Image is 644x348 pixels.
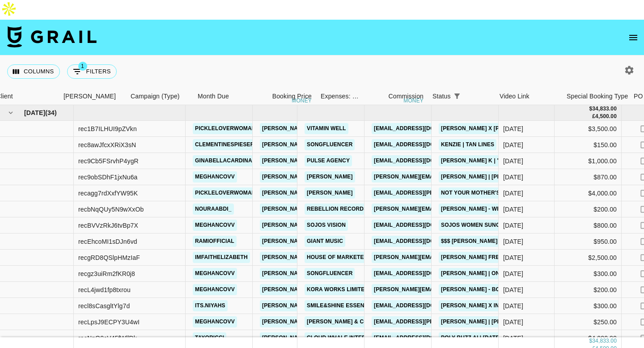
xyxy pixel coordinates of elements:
div: Sep '25 [503,253,523,262]
div: $2,500.00 [555,250,622,266]
div: recLpsJ9ECPY3U4wI [78,318,140,327]
a: [EMAIL_ADDRESS][DOMAIN_NAME] [372,332,472,344]
div: Video Link [500,88,530,105]
span: [DATE] [24,108,45,117]
div: Sep '25 [503,124,523,133]
a: [PERSON_NAME][EMAIL_ADDRESS][DOMAIN_NAME] [372,252,517,263]
button: Select columns [7,64,60,79]
div: [PERSON_NAME] [64,88,116,105]
a: [EMAIL_ADDRESS][DOMAIN_NAME] [372,139,472,150]
a: Rebellion Records [305,204,369,215]
div: Expenses: Remove Commission? [321,88,359,105]
div: £ [592,113,595,120]
div: recgz3uiRm2fKR0j8 [78,269,135,278]
span: 1 [78,62,87,71]
div: Month Due [198,88,229,105]
a: [PERSON_NAME][EMAIL_ADDRESS][DOMAIN_NAME] [260,139,406,150]
button: open drawer [624,29,642,47]
div: Sep '25 [503,140,523,149]
a: [EMAIL_ADDRESS][DOMAIN_NAME] [372,300,472,311]
button: Show filters [67,64,117,79]
div: Commission [388,88,424,105]
a: nouraabdi_ [193,204,234,215]
a: [PERSON_NAME] | [PERSON_NAME] [439,171,540,182]
div: Sep '25 [503,205,523,214]
div: Booking Price [272,88,312,105]
div: Sep '25 [503,269,523,278]
div: Status [428,88,495,105]
a: [PERSON_NAME] [305,187,355,199]
a: KORA WORKS LIMITED [305,284,371,295]
a: [PERSON_NAME] - WRONG [439,204,516,215]
a: ramiofficial [193,236,237,247]
a: Poly Buzz AI | [DATE] [439,332,504,344]
button: hide children [4,106,17,119]
div: Special Booking Type [562,88,629,105]
a: [PERSON_NAME][EMAIL_ADDRESS][DOMAIN_NAME] [260,155,406,166]
a: [EMAIL_ADDRESS][DOMAIN_NAME] [372,123,472,134]
button: Show filters [451,90,463,102]
a: [PERSON_NAME][EMAIL_ADDRESS][DOMAIN_NAME] [260,284,406,295]
div: $1,000.00 [555,153,622,169]
a: [EMAIL_ADDRESS][PERSON_NAME][DOMAIN_NAME] [372,187,517,199]
div: Sep '25 [503,173,523,182]
a: [PERSON_NAME][EMAIL_ADDRESS][DOMAIN_NAME] [260,171,406,182]
a: Pulse Agency [305,155,352,166]
div: Video Link [495,88,562,105]
div: $300.00 [555,266,622,282]
a: [PERSON_NAME] [305,171,355,182]
div: rec1B7ILHUI9pZVkn [78,124,137,133]
div: recL4jwd1fp8txrou [78,285,131,294]
a: Songfluencer [305,268,355,279]
div: Sep '25 [503,221,523,230]
div: money [292,98,312,103]
a: [PERSON_NAME] & Co LLC [305,316,382,327]
a: clementinespieser [193,139,257,150]
a: [PERSON_NAME] | [PERSON_NAME] [439,316,540,327]
a: meghancovv [193,171,237,182]
div: rec9obSDhF1jxNu6a [78,173,138,182]
div: $200.00 [555,282,622,298]
a: [PERSON_NAME][EMAIL_ADDRESS][DOMAIN_NAME] [260,204,406,215]
a: [EMAIL_ADDRESS][DOMAIN_NAME] [372,236,472,247]
div: rec8awJfcxXRiX3sN [78,140,136,149]
div: Sep '25 [503,157,523,166]
div: Booker [59,88,126,105]
a: Not Your Mother's Back to School x [PERSON_NAME] [439,187,606,199]
div: $ [589,338,592,345]
div: $950.00 [555,233,622,250]
div: rec9Cb5FSrvhP4ygR [78,157,139,166]
a: [PERSON_NAME] X [PERSON_NAME], Ole Miss [439,123,571,134]
div: Sep '25 [503,301,523,310]
div: $3,500.00 [555,121,622,137]
div: Special Booking Type [567,88,628,105]
div: $870.00 [555,169,622,185]
div: Month Due [193,88,249,105]
a: Giant Music [305,236,345,247]
div: $300.00 [555,298,622,314]
div: Status [432,88,451,105]
div: 34,833.00 [592,105,617,113]
a: [PERSON_NAME][EMAIL_ADDRESS][DOMAIN_NAME] [260,316,406,327]
div: money [403,98,424,103]
div: Sep '25 [503,189,523,198]
a: ginabellacardinale [193,155,261,166]
a: [PERSON_NAME][EMAIL_ADDRESS][DOMAIN_NAME] [372,204,517,215]
a: [PERSON_NAME][EMAIL_ADDRESS][DOMAIN_NAME] [260,300,406,311]
a: [PERSON_NAME] FREELY [439,252,512,263]
a: Songfluencer [305,139,355,150]
div: 1 active filter [451,90,463,102]
button: Sort [463,90,476,102]
div: recgRD8QSlpHMzIaF [78,253,140,262]
div: Sep '25 [503,318,523,327]
div: $800.00 [555,217,622,233]
a: SOJOS Vision [305,220,348,231]
a: [EMAIL_ADDRESS][DOMAIN_NAME] [372,155,472,166]
div: recNnQ0cV45fWllDk [78,334,137,343]
a: tayoricci [193,332,226,344]
div: $4,000.00 [555,185,622,201]
div: $200.00 [555,201,622,217]
a: imfaithelizabeth [193,252,250,263]
div: $250.00 [555,314,622,330]
a: [PERSON_NAME][EMAIL_ADDRESS][DOMAIN_NAME] [260,123,406,134]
